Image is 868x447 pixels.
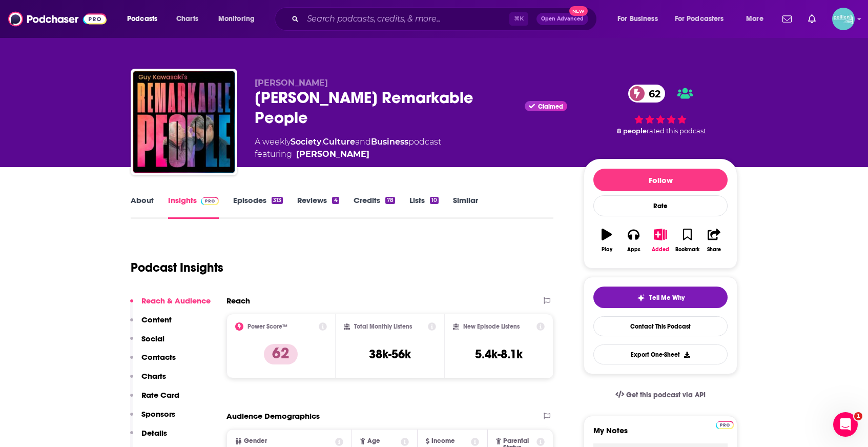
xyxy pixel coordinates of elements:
[130,409,175,428] button: Sponsors
[233,195,283,219] a: Episodes313
[832,8,855,30] img: User Profile
[538,104,563,109] span: Claimed
[593,316,728,336] a: Contact This Podcast
[131,260,223,275] h1: Podcast Insights
[255,136,441,160] div: A weekly podcast
[141,371,166,381] p: Charts
[739,11,776,27] button: open menu
[141,409,175,419] p: Sponsors
[649,294,685,302] span: Tell Me Why
[130,371,166,390] button: Charts
[778,10,796,28] a: Show notifications dropdown
[297,195,339,219] a: Reviews4
[716,421,734,429] img: Podchaser Pro
[453,195,478,219] a: Similar
[323,137,355,147] a: Culture
[255,78,328,88] span: [PERSON_NAME]
[628,85,666,103] a: 62
[675,12,724,26] span: For Podcasters
[593,169,728,191] button: Follow
[355,137,371,147] span: and
[291,137,321,147] a: Society
[354,323,412,330] h2: Total Monthly Listens
[617,12,658,26] span: For Business
[369,347,411,362] h3: 38k-56k
[833,412,858,437] iframe: Intercom live chat
[130,428,167,447] button: Details
[247,323,287,330] h2: Power Score™
[804,10,820,28] a: Show notifications dropdown
[141,296,211,306] p: Reach & Audience
[647,222,674,259] button: Added
[141,428,167,438] p: Details
[431,438,455,444] span: Income
[141,390,179,400] p: Rate Card
[354,195,395,219] a: Credits78
[701,222,728,259] button: Share
[593,287,728,308] button: tell me why sparkleTell Me Why
[367,438,380,444] span: Age
[716,419,734,429] a: Pro website
[226,411,320,421] h2: Audience Demographics
[244,438,267,444] span: Gender
[569,6,588,16] span: New
[8,9,107,29] img: Podchaser - Follow, Share and Rate Podcasts
[284,7,607,31] div: Search podcasts, credits, & more...
[130,334,164,353] button: Social
[584,78,737,142] div: 62 8 peoplerated this podcast
[332,197,339,204] div: 4
[141,352,176,362] p: Contacts
[675,247,699,253] div: Bookmark
[626,391,706,399] span: Get this podcast via API
[303,11,509,27] input: Search podcasts, credits, & more...
[854,412,862,420] span: 1
[141,334,164,343] p: Social
[130,352,176,371] button: Contacts
[120,11,171,27] button: open menu
[321,137,323,147] span: ,
[620,222,647,259] button: Apps
[652,247,669,253] div: Added
[264,344,298,364] p: 62
[541,16,584,22] span: Open Advanced
[610,11,671,27] button: open menu
[637,294,645,302] img: tell me why sparkle
[475,347,523,362] h3: 5.4k-8.1k
[602,247,612,253] div: Play
[141,315,172,324] p: Content
[168,195,219,219] a: InsightsPodchaser Pro
[255,148,441,160] span: featuring
[226,296,250,306] h2: Reach
[617,127,647,135] span: 8 people
[127,12,157,26] span: Podcasts
[638,85,666,103] span: 62
[296,148,369,160] a: Guy Kawasaki
[130,315,172,334] button: Content
[463,323,520,330] h2: New Episode Listens
[593,195,728,216] div: Rate
[176,12,198,26] span: Charts
[593,222,620,259] button: Play
[130,390,179,409] button: Rate Card
[674,222,700,259] button: Bookmark
[170,11,204,27] a: Charts
[627,247,640,253] div: Apps
[832,8,855,30] span: Logged in as JessicaPellien
[218,12,255,26] span: Monitoring
[131,195,154,219] a: About
[746,12,763,26] span: More
[607,382,714,408] a: Get this podcast via API
[647,127,706,135] span: rated this podcast
[130,296,211,315] button: Reach & Audience
[201,197,219,205] img: Podchaser Pro
[536,13,588,25] button: Open AdvancedNew
[409,195,439,219] a: Lists10
[509,12,528,26] span: ⌘ K
[668,11,739,27] button: open menu
[211,11,268,27] button: open menu
[593,344,728,364] button: Export One-Sheet
[133,71,235,173] img: Guy Kawasaki's Remarkable People
[430,197,439,204] div: 10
